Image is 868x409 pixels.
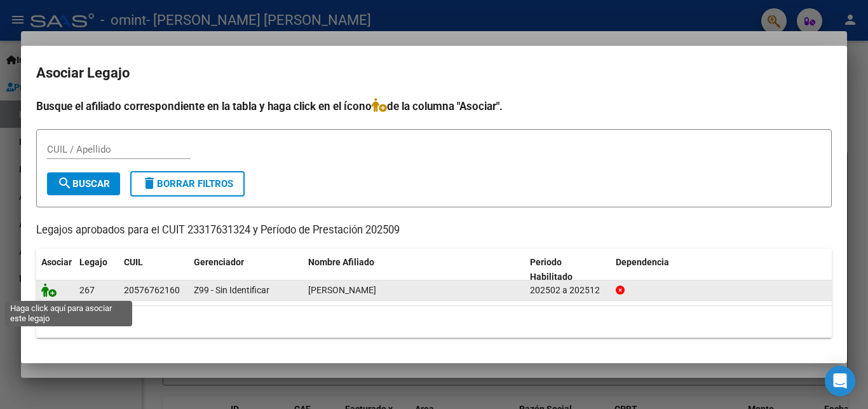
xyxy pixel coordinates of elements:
datatable-header-cell: Legajo [74,249,119,291]
span: Nombre Afiliado [308,257,374,267]
mat-icon: delete [142,176,157,191]
span: LATELLA VITO [308,285,376,295]
div: 202502 a 202512 [530,283,606,298]
datatable-header-cell: Asociar [36,249,74,291]
button: Borrar Filtros [130,171,245,197]
datatable-header-cell: CUIL [119,249,189,291]
mat-icon: search [57,176,72,191]
datatable-header-cell: Dependencia [611,249,832,291]
span: Borrar Filtros [142,178,233,190]
span: Dependencia [616,257,669,267]
h2: Asociar Legajo [36,61,832,85]
span: Asociar [41,257,72,267]
span: 267 [79,285,95,295]
datatable-header-cell: Periodo Habilitado [525,249,611,291]
div: 20576762160 [124,283,180,298]
span: Legajo [79,257,107,267]
h4: Busque el afiliado correspondiente en la tabla y haga click en el ícono de la columna "Asociar". [36,98,832,114]
span: Z99 - Sin Identificar [194,285,269,295]
span: Periodo Habilitado [530,257,573,282]
div: 1 registros [36,306,832,338]
div: Open Intercom Messenger [825,366,855,396]
datatable-header-cell: Nombre Afiliado [303,249,525,291]
span: Gerenciador [194,257,244,267]
button: Buscar [47,172,120,195]
p: Legajos aprobados para el CUIT 23317631324 y Período de Prestación 202509 [36,223,832,239]
span: CUIL [124,257,143,267]
span: Buscar [57,178,110,190]
datatable-header-cell: Gerenciador [189,249,303,291]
